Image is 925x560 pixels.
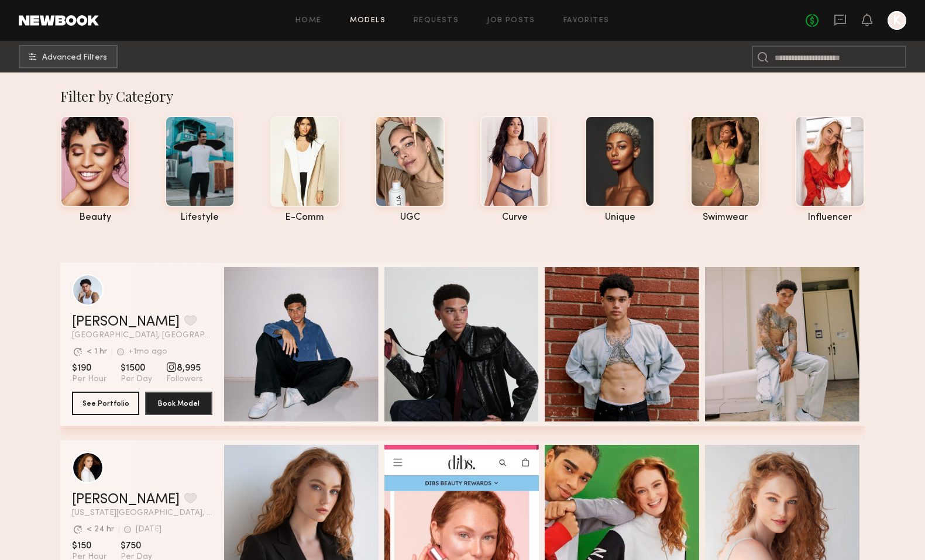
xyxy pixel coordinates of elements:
[145,392,212,415] button: Book Model
[72,509,212,517] span: [US_STATE][GEOGRAPHIC_DATA], [GEOGRAPHIC_DATA]
[585,213,655,223] div: unique
[563,17,610,25] a: Favorites
[72,493,180,507] a: [PERSON_NAME]
[129,348,167,356] div: +1mo ago
[60,87,865,105] div: Filter by Category
[795,213,865,223] div: influencer
[166,374,203,385] span: Followers
[72,315,180,329] a: [PERSON_NAME]
[166,362,203,374] span: 8,995
[136,526,161,534] div: [DATE]
[350,17,386,25] a: Models
[414,17,459,25] a: Requests
[295,17,322,25] a: Home
[270,213,340,223] div: e-comm
[87,526,114,534] div: < 24 hr
[72,331,212,340] span: [GEOGRAPHIC_DATA], [GEOGRAPHIC_DATA]
[72,540,106,552] span: $150
[121,374,152,385] span: Per Day
[165,213,235,223] div: lifestyle
[888,11,906,30] a: K
[487,17,535,25] a: Job Posts
[72,362,106,374] span: $190
[42,54,107,62] span: Advanced Filters
[60,213,130,223] div: beauty
[375,213,445,223] div: UGC
[72,392,139,415] button: See Portfolio
[480,213,550,223] div: curve
[87,348,107,356] div: < 1 hr
[72,374,106,385] span: Per Hour
[121,362,152,374] span: $1500
[690,213,760,223] div: swimwear
[121,540,152,552] span: $750
[19,45,118,68] button: Advanced Filters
